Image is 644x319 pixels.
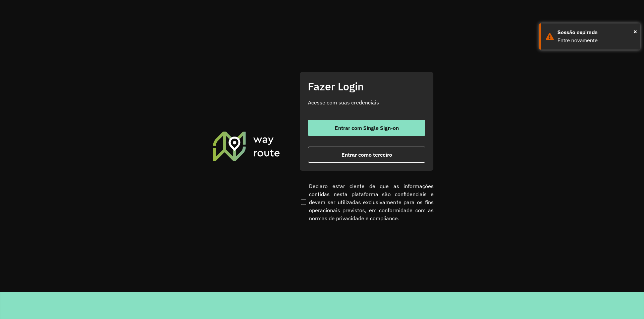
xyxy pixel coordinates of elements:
[308,80,425,93] h2: Fazer Login
[341,152,392,157] span: Entrar como terceiro
[335,125,399,131] span: Entrar com Single Sign-on
[308,98,425,106] p: Acesse com suas credenciais
[308,147,425,163] button: button
[300,182,434,222] label: Declaro estar ciente de que as informações contidas nesta plataforma são confidenciais e devem se...
[308,120,425,136] button: button
[212,131,281,161] img: Roteirizador AmbevTech
[634,26,637,36] span: ×
[557,28,635,36] div: Sessão expirada
[634,26,637,36] button: Close
[557,36,635,45] div: Entre novamente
